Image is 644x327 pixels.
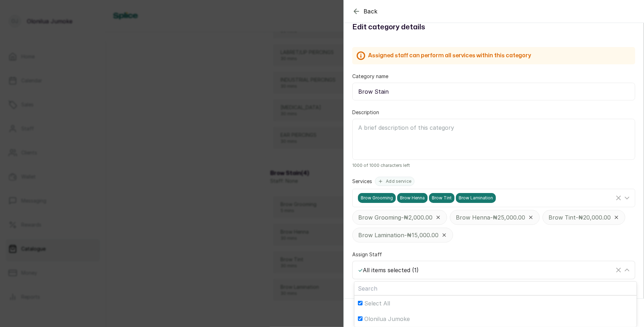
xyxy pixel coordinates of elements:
p: Brow Tint - ₦20,000.00 [549,213,611,222]
div: All items selected ( 1 ) [358,266,614,274]
label: Category name [352,73,388,80]
label: Services [352,178,372,185]
span: ✓ [358,267,363,274]
p: Brow Lamination - ₦15,000.00 [358,231,439,239]
h2: Assigned staff can perform all services within this category [368,51,531,60]
label: Assign Staff [352,251,382,258]
span: 1000 of 1000 characters left [352,163,635,168]
input: Search [354,282,637,295]
input: Select All [358,301,362,305]
span: Select All [364,299,390,308]
p: Brow Grooming - ₦2,000.00 [358,213,433,222]
input: E.g Nails [352,83,635,100]
p: Brow Henna - ₦25,000.00 [456,213,525,222]
button: Clear Selected [614,194,623,202]
button: Add service [375,177,414,186]
span: Brow Tint [429,193,454,203]
button: Clear Selected [614,266,623,274]
input: Olonilua Jumoke [358,316,362,321]
span: Back [364,7,378,16]
h1: Edit category details [352,22,635,33]
button: Back [352,7,378,16]
span: Brow Henna [397,193,428,203]
span: Brow Grooming [358,193,396,203]
span: Olonilua Jumoke [364,315,410,323]
label: Description [352,109,379,116]
span: Brow Lamination [456,193,496,203]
